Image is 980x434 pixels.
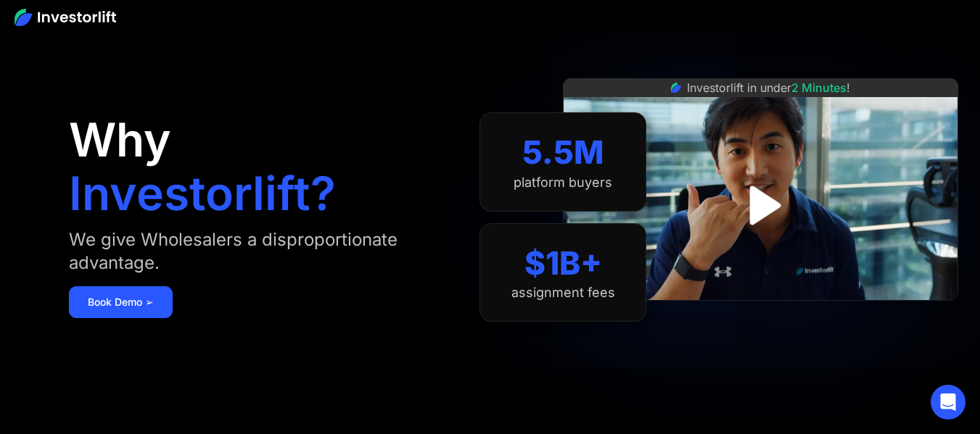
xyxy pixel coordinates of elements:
div: We give Wholesalers a disproportionate advantage. [69,228,451,275]
a: Book Demo ➢ [69,286,173,318]
div: Open Intercom Messenger [931,385,965,420]
div: 5.5M [522,133,604,172]
span: 2 Minutes [791,80,847,95]
div: Investorlift in under ! [687,79,850,96]
a: open lightbox [728,173,793,238]
h1: Why [69,117,171,163]
h1: Investorlift? [69,170,336,217]
div: assignment fees [511,285,615,301]
div: $1B+ [524,244,602,283]
iframe: Customer reviews powered by Trustpilot [652,308,870,325]
div: platform buyers [514,175,612,191]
